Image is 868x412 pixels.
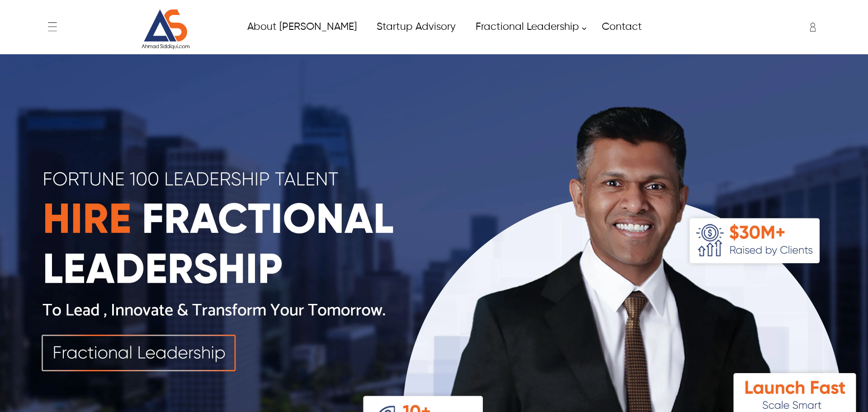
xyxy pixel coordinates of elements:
[591,17,651,37] a: Contact
[237,17,366,37] a: About Ahmad
[366,17,465,37] a: Startup Advisory
[804,18,817,36] div: Enter to Open SignUp and Register OverLay
[132,9,199,50] img: Website Logo for Ahmad Siddiqui
[465,17,591,37] a: Fractional Leadership
[114,9,216,50] a: Website Logo for Ahmad Siddiqui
